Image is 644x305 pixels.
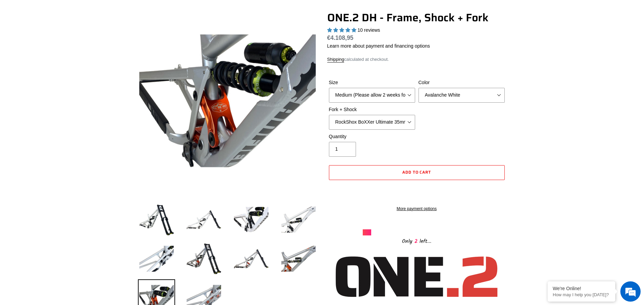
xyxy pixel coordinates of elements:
[553,292,610,297] p: How may I help you today?
[329,165,505,180] button: Add to cart
[280,240,317,277] img: Load image into Gallery viewer, ONE.2 DH - Frame, Shock + Fork
[419,79,505,86] label: Color
[138,201,175,238] img: Load image into Gallery viewer, ONE.2 DH - Frame, Shock + Fork
[22,34,39,51] img: d_696896380_company_1647369064580_696896380
[553,286,610,291] div: We're Online!
[45,38,124,47] div: Chat with us now
[402,169,431,175] span: Add to cart
[3,184,129,208] textarea: Type your message and hit 'Enter'
[363,235,471,246] div: Only left...
[185,201,222,238] img: Load image into Gallery viewer, ONE.2 DH - Frame, Shock + Fork
[327,57,344,62] a: Shipping
[329,206,505,212] a: More payment options
[280,201,317,238] img: Load image into Gallery viewer, ONE.2 DH - Frame, Shock + Fork
[329,79,415,86] label: Size
[327,27,358,33] span: 5.00 stars
[7,37,18,47] div: Navigation go back
[329,106,415,113] label: Fork + Shock
[357,27,380,33] span: 10 reviews
[39,85,93,153] span: We're online!
[329,133,415,140] label: Quantity
[185,240,222,277] img: Load image into Gallery viewer, ONE.2 DH - Frame, Shock + Fork
[233,240,270,277] img: Load image into Gallery viewer, ONE.2 DH - Frame, Shock + Fork
[327,34,354,41] span: €4.108,95
[138,240,175,277] img: Load image into Gallery viewer, ONE.2 DH - Frame, Shock + Fork
[412,237,420,246] span: 2
[233,201,270,238] img: Load image into Gallery viewer, ONE.2 DH - Frame, Shock + Fork
[327,56,506,63] div: calculated at checkout.
[329,183,505,198] iframe: PayPal-paypal
[327,11,506,24] h1: ONE.2 DH - Frame, Shock + Fork
[111,3,127,20] div: Minimize live chat window
[327,43,430,49] a: Learn more about payment and financing options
